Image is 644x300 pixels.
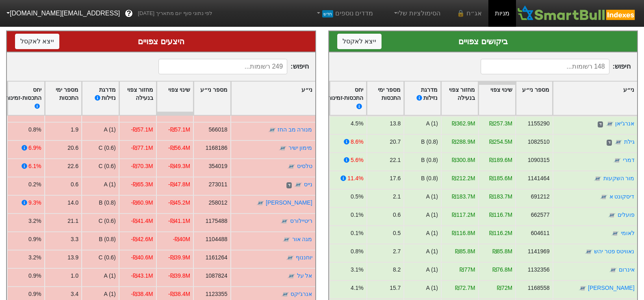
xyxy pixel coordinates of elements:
[489,119,512,128] div: ₪257.3M
[157,82,193,115] div: Toggle SortBy
[168,180,190,189] div: -₪47.8M
[15,35,307,47] div: היצעים צפויים
[527,247,549,256] div: 1141969
[131,180,153,189] div: -₪65.3M
[390,138,401,146] div: 20.7
[67,162,78,171] div: 22.6
[294,181,302,189] img: tase link
[168,217,190,225] div: -₪41.1M
[350,156,363,164] div: 5.6%
[208,162,227,171] div: 354019
[531,192,549,201] div: 691212
[67,144,78,152] div: 20.6
[426,284,438,292] div: A (1)
[168,253,190,262] div: -₪39.9M
[421,174,438,183] div: B (0.8)
[327,86,364,111] div: יחס התכסות-זמינות
[138,9,212,17] span: לפי נתוני סוף יום מתאריך [DATE]
[350,192,363,201] div: 0.5%
[527,174,549,183] div: 1141464
[290,218,312,224] a: ריטיילורס
[426,229,438,237] div: A (1)
[297,163,312,169] a: טלסיס
[28,272,41,280] div: 0.9%
[194,82,230,115] div: Toggle SortBy
[426,192,438,201] div: A (1)
[527,156,549,164] div: 1090315
[28,235,41,244] div: 0.9%
[609,266,617,274] img: tase link
[67,199,78,207] div: 14.0
[286,254,294,262] img: tase link
[131,217,153,225] div: -₪41.4M
[278,126,312,133] a: מנורה מב החז
[452,138,475,146] div: ₪288.9M
[489,174,512,183] div: ₪185.6M
[350,247,363,256] div: 0.8%
[407,86,438,111] div: מדרגת נזילות
[5,86,41,111] div: יחס התכסות-זמינות
[389,5,444,22] a: הסימולציות שלי
[426,211,438,219] div: A (1)
[489,138,512,146] div: ₪254.5M
[594,248,634,255] a: נאוויטס פטר יהש
[208,125,227,134] div: 566018
[605,120,614,128] img: tase link
[256,199,265,207] img: tase link
[620,230,634,236] a: לאומי
[296,254,312,261] a: יוחננוף
[206,253,228,262] div: 1161264
[173,235,190,244] div: -₪40M
[553,82,637,115] div: Toggle SortBy
[392,247,400,256] div: 2.7
[421,138,438,146] div: B (0.8)
[390,156,401,164] div: 22.1
[168,125,190,134] div: -₪57.1M
[28,125,41,134] div: 0.8%
[390,119,401,128] div: 13.8
[527,284,549,292] div: 1168558
[489,192,512,201] div: ₪183.7M
[71,125,78,134] div: 1.9
[131,290,153,298] div: -₪38.4M
[119,82,156,115] div: Toggle SortBy
[479,82,515,115] div: Toggle SortBy
[104,272,116,280] div: A (1)
[98,217,116,225] div: C (0.6)
[206,290,228,298] div: 1123355
[281,291,289,299] img: tase link
[131,144,153,152] div: -₪77.1M
[624,138,634,145] a: גילת
[206,144,228,152] div: 1168186
[350,229,363,237] div: 0.1%
[268,126,276,134] img: tase link
[492,247,512,256] div: ₪85.8M
[131,199,153,207] div: -₪60.9M
[206,235,228,244] div: 1104488
[28,217,41,225] div: 3.2%
[337,35,629,47] div: ביקושים צפויים
[104,125,116,134] div: A (1)
[28,180,41,189] div: 0.2%
[168,162,190,171] div: -₪49.3M
[206,217,228,225] div: 1175488
[266,199,312,206] a: [PERSON_NAME]
[608,212,616,220] img: tase link
[350,211,363,219] div: 0.1%
[584,248,592,256] img: tase link
[287,163,295,171] img: tase link
[350,265,363,274] div: 3.1%
[441,82,478,115] div: Toggle SortBy
[617,212,634,218] a: פועלים
[131,235,153,244] div: -₪42.6M
[131,272,153,280] div: -₪43.1M
[497,284,512,292] div: ₪72M
[426,247,438,256] div: A (1)
[404,82,441,115] div: Toggle SortBy
[452,119,475,128] div: ₪362.9M
[597,121,603,128] span: ד
[460,265,475,274] div: ₪77M
[531,229,549,237] div: 604611
[104,290,116,298] div: A (1)
[304,181,312,188] a: נייס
